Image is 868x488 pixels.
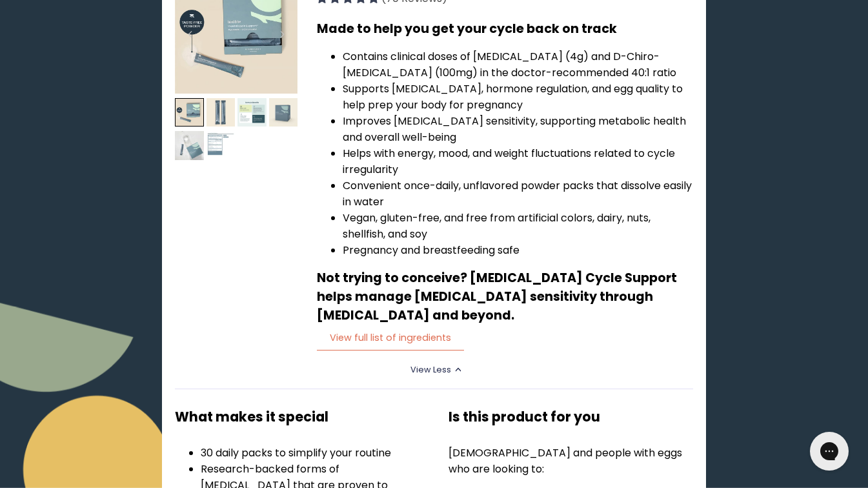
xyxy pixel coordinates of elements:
[175,407,419,427] h4: What makes it special
[175,131,204,160] img: thumbnail image
[343,113,692,145] li: Improves [MEDICAL_DATA] sensitivity, supporting metabolic health and overall well-being
[343,145,692,178] li: Helps with energy, mood, and weight fluctuations related to cycle irregularity
[343,178,692,210] li: Convenient once-daily, unflavored powder packs that dissolve easily in water
[317,325,464,351] button: View full list of ingredients
[317,19,692,38] h3: Made to help you get your cycle back on track
[449,445,693,477] p: [DEMOGRAPHIC_DATA] and people with eggs who are looking to:
[343,242,692,258] li: Pregnancy and breastfeeding safe
[207,131,236,160] img: thumbnail image
[803,427,855,475] iframe: Gorgias live chat messenger
[175,98,204,127] img: thumbnail image
[343,81,692,113] li: Supports [MEDICAL_DATA], hormone regulation, and egg quality to help prep your body for pregnancy
[207,98,236,127] img: thumbnail image
[201,445,419,461] li: 30 daily packs to simplify your routine
[237,98,267,127] img: thumbnail image
[410,364,451,375] span: View Less
[343,48,692,81] li: Contains clinical doses of [MEDICAL_DATA] (4g) and D-Chiro-[MEDICAL_DATA] (100mg) in the doctor-r...
[317,269,692,325] h3: Not trying to conceive? [MEDICAL_DATA] Cycle Support helps manage [MEDICAL_DATA] sensitivity thro...
[343,210,692,242] li: Vegan, gluten-free, and free from artificial colors, dairy, nuts, shellfish, and soy
[410,364,458,376] summary: View Less <
[449,407,693,427] h4: Is this product for you
[455,367,467,373] i: <
[269,98,298,127] img: thumbnail image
